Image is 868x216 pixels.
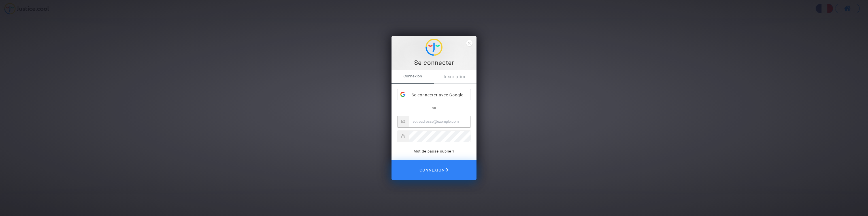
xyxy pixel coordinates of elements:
[395,59,473,67] div: Se connecter
[420,164,448,176] span: Connexion
[414,149,454,153] a: Mot de passe oublié ?
[392,70,434,82] span: Connexion
[392,160,476,180] button: Connexion
[466,40,473,46] span: close
[397,89,471,101] div: Se connecter avec Google
[434,70,476,83] a: Inscription
[432,106,436,110] span: ou
[409,131,471,142] input: Password
[409,116,471,127] input: Email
